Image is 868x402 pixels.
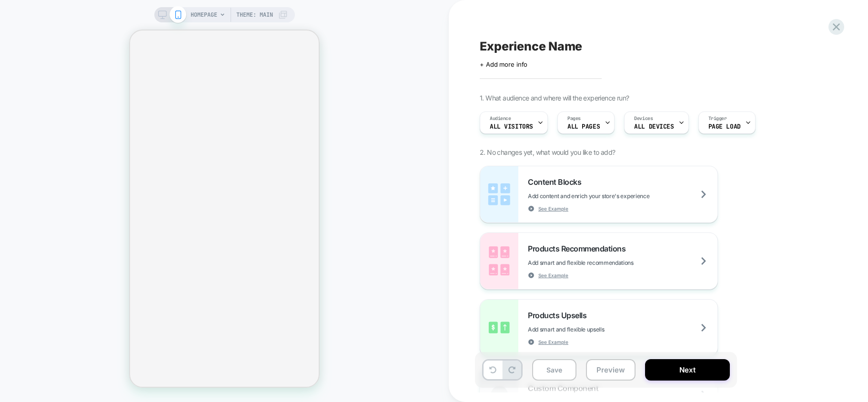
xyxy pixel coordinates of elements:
[236,7,273,22] span: Theme: MAIN
[490,115,511,122] span: Audience
[532,359,576,381] button: Save
[538,272,568,279] span: See Example
[708,123,741,130] span: Page Load
[538,205,568,212] span: See Example
[528,177,586,187] span: Content Blocks
[528,326,652,333] span: Add smart and flexible upsells
[480,148,615,156] span: 2. No changes yet, what would you like to add?
[567,123,600,130] span: ALL PAGES
[708,115,727,122] span: Trigger
[528,192,697,200] span: Add content and enrich your store's experience
[634,123,674,130] span: ALL DEVICES
[586,359,636,381] button: Preview
[490,123,533,130] span: All Visitors
[528,244,630,253] span: Products Recommendations
[480,60,527,68] span: + Add more info
[634,115,653,122] span: Devices
[538,339,568,345] span: See Example
[645,359,730,381] button: Next
[480,39,582,53] span: Experience Name
[567,115,581,122] span: Pages
[191,7,217,22] span: HOMEPAGE
[528,259,681,266] span: Add smart and flexible recommendations
[528,311,591,320] span: Products Upsells
[480,94,629,102] span: 1. What audience and where will the experience run?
